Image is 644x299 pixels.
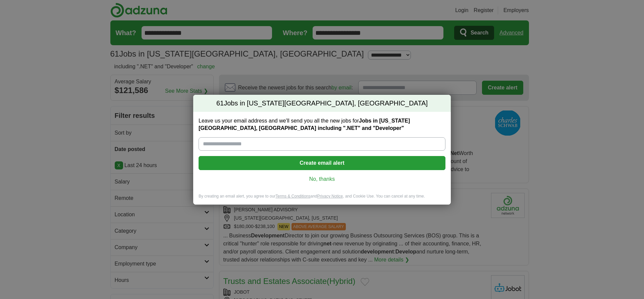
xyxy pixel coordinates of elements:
[216,99,224,108] span: 61
[199,156,445,170] button: Create email alert
[204,175,440,183] a: No, thanks
[317,194,343,199] a: Privacy Notice
[199,117,445,132] label: Leave us your email address and we'll send you all the new jobs for
[193,95,451,112] h2: Jobs in [US_STATE][GEOGRAPHIC_DATA], [GEOGRAPHIC_DATA]
[193,194,451,205] div: By creating an email alert, you agree to our and , and Cookie Use. You can cancel at any time.
[275,194,310,199] a: Terms & Conditions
